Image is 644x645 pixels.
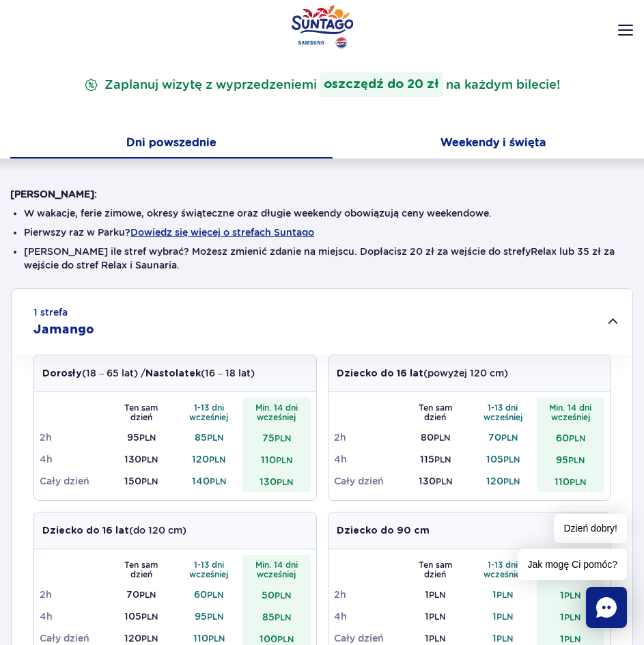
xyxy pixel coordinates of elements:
[537,584,604,605] td: 1
[402,584,469,605] td: 1
[496,633,513,644] small: PLN
[276,455,292,465] small: PLN
[107,555,175,584] th: Ten sam dzień
[40,448,107,470] td: 4h
[242,584,310,605] td: 50
[402,605,469,627] td: 1
[434,433,450,443] small: PLN
[469,584,537,605] td: 1
[429,612,445,622] small: PLN
[145,369,201,379] strong: Nastolatek
[503,476,520,486] small: PLN
[334,426,402,448] td: 2h
[242,398,310,426] th: Min. 14 dni wcześniej
[42,369,82,379] strong: Dorosły
[175,426,242,448] td: 85
[320,72,443,97] strong: oszczędź do 20 zł
[33,305,68,319] small: 1 strefa
[40,426,107,448] td: 2h
[429,590,445,600] small: PLN
[337,369,423,379] strong: Dziecko do 16 lat
[501,433,518,443] small: PLN
[208,633,225,644] small: PLN
[24,245,620,272] li: [PERSON_NAME] ile stref wybrać? Możesz zmienić zdanie na miejscu. Dopłacisz 20 zł za wejście do s...
[40,584,107,605] td: 2h
[469,448,537,470] td: 105
[207,433,223,443] small: PLN
[207,590,223,600] small: PLN
[275,590,291,601] small: PLN
[207,612,223,622] small: PLN
[107,398,175,426] th: Ten sam dzień
[175,584,242,605] td: 60
[275,433,291,443] small: PLN
[107,584,175,605] td: 70
[402,555,469,584] th: Ten sam dzień
[242,470,310,492] td: 130
[503,454,520,465] small: PLN
[564,634,580,644] small: PLN
[334,605,402,627] td: 4h
[24,206,620,220] li: W wakacje, ferie zimowe, okresy świąteczne oraz długie weekendy obowiązują ceny weekendowe.
[242,426,310,448] td: 75
[42,523,186,538] p: (do 120 cm)
[10,130,333,159] button: Dni powszednie
[496,612,513,622] small: PLN
[436,476,452,486] small: PLN
[175,555,242,584] th: 1-13 dni wcześniej
[337,366,508,381] p: (powyżej 120 cm)
[586,587,627,628] div: Chat
[537,398,604,426] th: Min. 14 dni wcześniej
[175,470,242,492] td: 140
[334,584,402,605] td: 2h
[554,514,627,543] span: Dzień dobry!
[141,454,158,465] small: PLN
[141,633,158,644] small: PLN
[40,470,107,492] td: Cały dzień
[337,526,430,536] strong: Dziecko do 90 cm
[175,605,242,627] td: 95
[537,605,604,627] td: 1
[81,72,563,97] p: Zaplanuj wizytę z wyprzedzeniem na każdym bilecie!
[570,477,586,487] small: PLN
[130,227,314,238] button: Dowiedz się więcej o strefach Suntago
[402,448,469,470] td: 115
[402,470,469,492] td: 130
[139,433,156,443] small: PLN
[42,366,255,381] p: (18 – 65 lat) / (16 – 18 lat)
[469,426,537,448] td: 70
[496,590,513,600] small: PLN
[42,526,129,536] strong: Dziecko do 16 lat
[209,454,225,465] small: PLN
[277,634,294,644] small: PLN
[107,470,175,492] td: 150
[402,398,469,426] th: Ten sam dzień
[537,470,604,492] td: 110
[291,5,353,49] a: Park of Poland
[40,605,107,627] td: 4h
[141,476,158,486] small: PLN
[334,448,402,470] td: 4h
[242,605,310,627] td: 85
[434,454,451,465] small: PLN
[469,605,537,627] td: 1
[210,476,226,486] small: PLN
[537,448,604,470] td: 95
[10,189,97,200] strong: [PERSON_NAME]:
[175,448,242,470] td: 120
[564,612,580,622] small: PLN
[242,448,310,470] td: 110
[469,470,537,492] td: 120
[277,477,293,487] small: PLN
[33,322,94,338] h2: Jamango
[569,433,585,443] small: PLN
[242,555,310,584] th: Min. 14 dni wcześniej
[429,633,445,644] small: PLN
[107,605,175,627] td: 105
[564,590,580,601] small: PLN
[175,398,242,426] th: 1-13 dni wcześniej
[402,426,469,448] td: 80
[107,426,175,448] td: 95
[537,426,604,448] td: 60
[469,555,537,584] th: 1-13 dni wcześniej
